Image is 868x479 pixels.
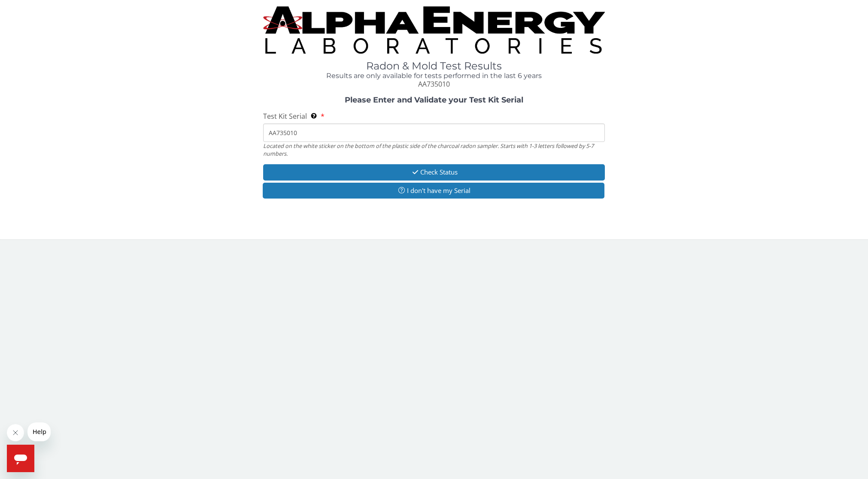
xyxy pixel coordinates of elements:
[263,142,605,158] div: Located on the white sticker on the bottom of the plastic side of the charcoal radon sampler. Sta...
[263,72,605,80] h4: Results are only available for tests performed in the last 6 years
[345,95,523,105] strong: Please Enter and Validate your Test Kit Serial
[263,60,605,72] h1: Radon & Mold Test Results
[263,111,307,121] span: Test Kit Serial
[263,6,605,54] img: TightCrop.jpg
[7,424,24,441] iframe: Close message
[27,422,51,441] iframe: Message from company
[263,164,605,180] button: Check Status
[418,79,450,89] span: AA735010
[7,445,34,472] iframe: Button to launch messaging window
[263,183,605,199] button: I don't have my Serial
